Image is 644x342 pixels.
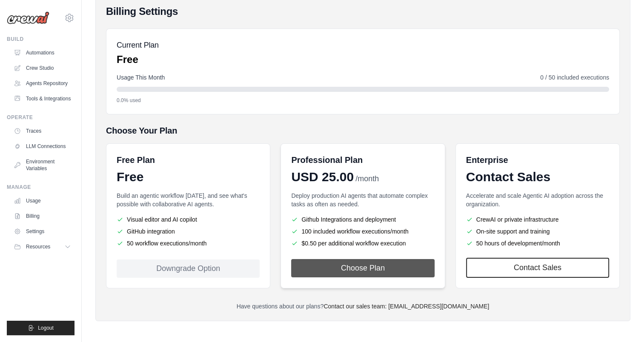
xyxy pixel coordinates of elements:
[291,215,434,224] li: Github Integrations and deployment
[106,5,620,18] h4: Billing Settings
[466,215,609,224] li: CrewAI or private infrastructure
[291,191,434,208] p: Deploy production AI agents that automate complex tasks as often as needed.
[26,243,50,250] span: Resources
[291,154,363,166] h6: Professional Plan
[10,194,74,208] a: Usage
[10,155,74,175] a: Environment Variables
[291,169,354,185] span: USD 25.00
[7,11,49,24] img: Logo
[291,259,434,277] button: Choose Plan
[7,321,74,335] button: Logout
[10,240,74,254] button: Resources
[10,77,74,90] a: Agents Repository
[117,39,159,51] h5: Current Plan
[323,303,489,310] a: Contact our sales team: [EMAIL_ADDRESS][DOMAIN_NAME]
[10,140,74,153] a: LLM Connections
[7,114,74,121] div: Operate
[38,325,54,331] span: Logout
[466,154,609,166] h6: Enterprise
[117,191,260,208] p: Build an agentic workflow [DATE], and see what's possible with collaborative AI agents.
[7,184,74,191] div: Manage
[355,173,379,185] span: /month
[10,61,74,75] a: Crew Studio
[10,92,74,105] a: Tools & Integrations
[466,258,609,278] a: Contact Sales
[10,209,74,223] a: Billing
[117,227,260,236] li: GitHub integration
[106,302,620,311] p: Have questions about our plans?
[117,239,260,248] li: 50 workflow executions/month
[7,36,74,43] div: Build
[117,53,159,66] p: Free
[117,73,165,82] span: Usage This Month
[291,239,434,248] li: $0.50 per additional workflow execution
[540,73,609,82] span: 0 / 50 included executions
[117,169,260,185] div: Free
[10,46,74,60] a: Automations
[291,227,434,236] li: 100 included workflow executions/month
[117,97,141,104] span: 0.0% used
[117,154,155,166] h6: Free Plan
[10,225,74,238] a: Settings
[106,125,620,137] h5: Choose Your Plan
[117,259,260,278] div: Downgrade Option
[466,227,609,236] li: On-site support and training
[10,124,74,138] a: Traces
[466,191,609,208] p: Accelerate and scale Agentic AI adoption across the organization.
[466,169,609,185] div: Contact Sales
[117,215,260,224] li: Visual editor and AI copilot
[466,239,609,248] li: 50 hours of development/month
